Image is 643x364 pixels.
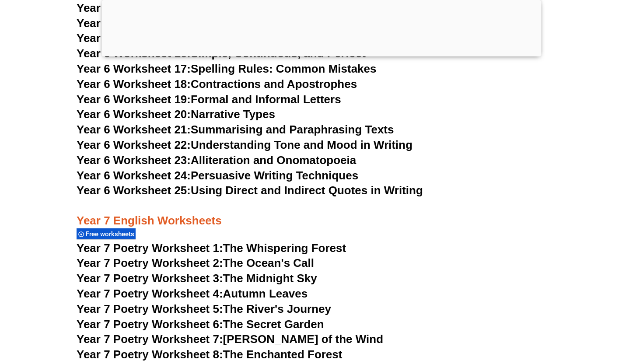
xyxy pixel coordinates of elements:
span: Year 6 Worksheet 23: [77,154,191,167]
a: Year 7 Poetry Worksheet 5:The River's Journey [77,302,331,315]
span: Year 7 Poetry Worksheet 8: [77,348,223,361]
span: Year 6 Worksheet 24: [77,169,191,182]
span: Year 6 Worksheet 15: [77,31,191,45]
a: Year 6 Worksheet 15:Identifying and Using Adverbs [77,31,354,45]
span: Free worksheets [86,230,137,238]
a: Year 6 Worksheet 21:Summarising and Paraphrasing Texts [77,123,394,136]
a: Year 7 Poetry Worksheet 7:[PERSON_NAME] of the Wind [77,332,383,346]
a: Year 7 Poetry Worksheet 1:The Whispering Forest [77,241,346,255]
a: Year 6 Worksheet 22:Understanding Tone and Mood in Writing [77,138,412,151]
span: Year 7 Poetry Worksheet 5: [77,302,223,315]
span: Year 7 Poetry Worksheet 6: [77,318,223,331]
span: Year 6 Worksheet 18: [77,77,191,91]
span: Year 7 Poetry Worksheet 4: [77,287,223,300]
a: Year 6 Worksheet 20:Narrative Types [77,108,275,121]
a: Year 7 Poetry Worksheet 6:The Secret Garden [77,318,324,331]
a: Year 6 Worksheet 24:Persuasive Writing Techniques [77,169,358,182]
span: Year 6 Worksheet 25: [77,184,191,197]
span: Year 6 Worksheet 19: [77,93,191,106]
a: Year 7 Poetry Worksheet 4:Autumn Leaves [77,287,308,300]
a: Year 7 Poetry Worksheet 8:The Enchanted Forest [77,348,342,361]
a: Year 6 Worksheet 16:Simple, Continuous, and Perfect [77,47,366,60]
span: Year 6 Worksheet 20: [77,108,191,121]
iframe: Chat Widget [493,265,643,364]
span: Year 6 Worksheet 14: [77,17,191,30]
a: Year 6 Worksheet 23:Alliteration and Onomatopoeia [77,154,356,167]
a: Year 6 Worksheet 18:Contractions and Apostrophes [77,77,357,91]
span: Year 6 Worksheet 21: [77,123,191,136]
a: Year 7 Poetry Worksheet 2:The Ocean's Call [77,256,314,269]
a: Year 6 Worksheet 13:Prepositions and Prepositional Phrases [77,1,405,14]
span: Year 6 Worksheet 22: [77,138,191,151]
a: Year 6 Worksheet 19:Formal and Informal Letters [77,93,341,106]
span: Year 7 Poetry Worksheet 7: [77,332,223,346]
span: Year 6 Worksheet 13: [77,1,191,14]
span: Year 6 Worksheet 16: [77,47,191,60]
span: Year 7 Poetry Worksheet 2: [77,256,223,269]
a: Year 6 Worksheet 17:Spelling Rules: Common Mistakes [77,62,376,75]
a: Year 7 Poetry Worksheet 3:The Midnight Sky [77,272,317,285]
span: Year 7 Poetry Worksheet 1: [77,241,223,255]
a: Year 6 Worksheet 14:Conjunctions [77,17,263,30]
div: Free worksheets [77,228,136,240]
span: Year 6 Worksheet 17: [77,62,191,75]
h3: Year 7 English Worksheets [77,199,566,228]
a: Year 6 Worksheet 25:Using Direct and Indirect Quotes in Writing [77,184,423,197]
span: Year 7 Poetry Worksheet 3: [77,272,223,285]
